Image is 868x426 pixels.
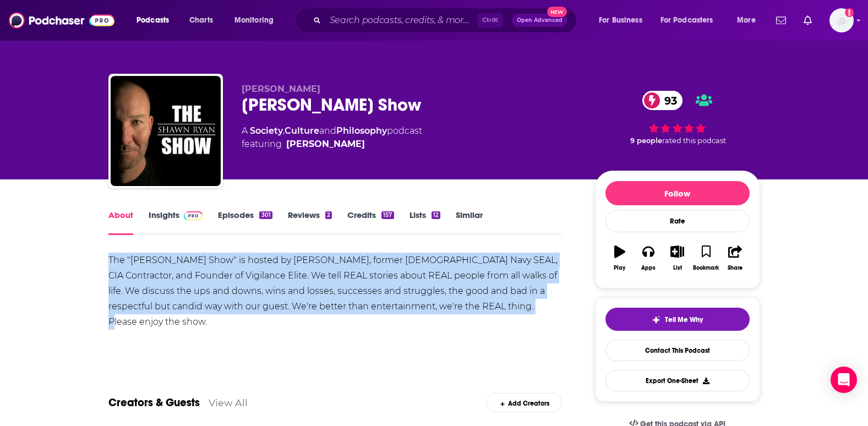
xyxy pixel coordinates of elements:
[182,12,220,29] a: Charts
[653,12,729,29] button: open menu
[325,211,332,219] div: 2
[108,210,133,235] a: About
[737,13,756,28] span: More
[325,12,477,29] input: Search podcasts, credits, & more...
[242,124,422,151] div: A podcast
[799,11,816,30] a: Show notifications dropdown
[605,370,750,391] button: Export One-Sheet
[108,253,563,330] div: The "[PERSON_NAME] Show" is hosted by [PERSON_NAME], former [DEMOGRAPHIC_DATA] Navy SEAL, CIA Con...
[184,211,203,220] img: Podchaser Pro
[319,125,336,136] span: and
[149,210,203,235] a: InsightsPodchaser Pro
[137,13,169,28] span: Podcasts
[845,8,854,17] svg: Add a profile image
[641,265,656,271] div: Apps
[605,238,634,278] button: Play
[108,396,200,409] a: Creators & Guests
[410,210,440,235] a: Lists12
[456,210,483,235] a: Similar
[242,84,320,94] span: [PERSON_NAME]
[432,211,440,219] div: 12
[283,125,285,136] span: ,
[831,367,857,393] div: Open Intercom Messenger
[660,13,713,28] span: For Podcasters
[336,125,387,136] a: Philosophy
[829,8,854,32] img: User Profile
[663,238,691,278] button: List
[129,12,183,29] button: open menu
[693,265,719,271] div: Bookmark
[288,210,332,235] a: Reviews2
[487,393,562,412] div: Add Creators
[285,125,319,136] a: Culture
[605,308,750,331] button: tell me why sparkleTell Me Why
[477,13,503,28] span: Ctrl K
[599,13,642,28] span: For Business
[595,84,760,152] div: 93 9 peoplerated this podcast
[642,91,683,110] a: 93
[605,340,750,361] a: Contact This Podcast
[286,138,365,151] a: Shawn Ryan
[614,265,625,271] div: Play
[9,10,114,31] img: Podchaser - Follow, Share and Rate Podcasts
[720,238,749,278] button: Share
[547,7,567,17] span: New
[653,91,683,110] span: 93
[218,210,272,235] a: Episodes301
[111,76,221,186] img: Shawn Ryan Show
[665,315,703,324] span: Tell Me Why
[634,238,663,278] button: Apps
[591,12,656,29] button: open menu
[259,211,272,219] div: 301
[517,18,563,23] span: Open Advanced
[242,138,422,151] span: featuring
[829,8,854,32] span: Logged in as xan.giglio
[512,14,567,27] button: Open AdvancedNew
[729,12,769,29] button: open menu
[772,11,790,30] a: Show notifications dropdown
[652,315,660,324] img: tell me why sparkle
[728,265,743,271] div: Share
[234,13,274,28] span: Monitoring
[209,397,248,408] a: View All
[662,136,726,145] span: rated this podcast
[381,211,394,219] div: 157
[829,8,854,32] button: Show profile menu
[673,265,682,271] div: List
[347,210,394,235] a: Credits157
[630,136,662,145] span: 9 people
[305,8,587,33] div: Search podcasts, credits, & more...
[605,181,750,205] button: Follow
[250,125,283,136] a: Society
[189,13,213,28] span: Charts
[227,12,288,29] button: open menu
[692,238,720,278] button: Bookmark
[605,210,750,232] div: Rate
